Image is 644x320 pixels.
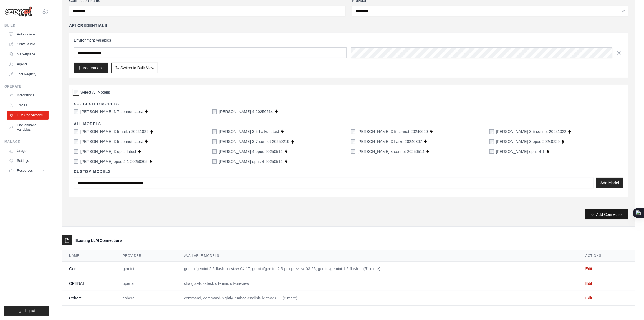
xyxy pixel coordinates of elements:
[351,139,355,144] input: claude-3-haiku-20240307
[219,149,283,154] label: claude-4-opus-20250514
[177,291,579,305] td: command, command-nightly, embed-english-light-v2.0 ... (8 more)
[74,129,78,134] input: claude-3-5-haiku-20241022
[80,89,110,95] span: Select All Models
[496,149,545,154] label: claude-opus-4-1
[116,261,177,276] td: gemini
[25,309,35,313] span: Logout
[212,129,217,134] input: claude-3-5-haiku-latest
[75,238,122,243] h3: Existing LLM Connections
[74,149,78,154] input: claude-3-opus-latest
[579,250,635,262] th: Actions
[80,149,136,154] label: claude-3-opus-latest
[7,91,49,100] a: Integrations
[62,250,116,262] th: Name
[219,129,279,134] label: claude-3-5-haiku-latest
[74,37,623,43] h3: Environment Variables
[585,209,628,219] button: Add Connection
[212,109,217,114] input: claude-sonnet-4-20250514
[74,90,78,94] input: Select All Models
[212,159,217,164] input: claude-opus-4-20250514
[74,101,623,107] h4: Suggested Models
[74,169,623,174] h4: Custom Models
[7,156,49,165] a: Settings
[496,139,560,144] label: claude-3-opus-20240229
[177,250,579,262] th: Available Models
[17,168,33,173] span: Resources
[7,146,49,155] a: Usage
[351,129,355,134] input: claude-3-5-sonnet-20240620
[7,166,49,175] button: Resources
[62,276,116,291] td: OPENAI
[585,281,592,286] a: Edit
[80,129,148,134] label: claude-3-5-haiku-20241022
[219,139,289,144] label: claude-3-7-sonnet-20250219
[7,111,49,120] a: LLM Connections
[62,261,116,276] td: Gemini
[212,139,217,144] input: claude-3-7-sonnet-20250219
[585,296,592,300] a: Edit
[4,140,49,144] div: Manage
[177,261,579,276] td: gemini/gemini-2.5-flash-preview-04-17, gemini/gemini-2.5-pro-preview-03-25, gemini/gemini-1.5-fla...
[62,291,116,305] td: Cohere
[4,306,49,316] button: Logout
[116,276,177,291] td: openai
[489,149,494,154] input: claude-opus-4-1
[80,159,148,164] label: claude-opus-4-1-20250805
[489,129,494,134] input: claude-3-5-sonnet-20241022
[489,139,494,144] input: claude-3-opus-20240229
[7,60,49,69] a: Agents
[116,250,177,262] th: Provider
[120,65,154,71] span: Switch to Bulk View
[219,109,273,114] label: claude-sonnet-4-20250514
[219,159,283,164] label: claude-opus-4-20250514
[74,139,78,144] input: claude-3-5-sonnet-latest
[212,149,217,154] input: claude-4-opus-20250514
[357,139,422,144] label: claude-3-haiku-20240307
[357,129,428,134] label: claude-3-5-sonnet-20240620
[7,50,49,59] a: Marketplace
[74,63,108,73] button: Add Variable
[111,63,158,73] button: Switch to Bulk View
[74,121,623,127] h4: All Models
[4,23,49,28] div: Build
[80,109,143,114] label: claude-3-7-sonnet-latest
[351,149,355,154] input: claude-4-sonnet-20250514
[7,121,49,134] a: Environment Variables
[7,70,49,79] a: Tool Registry
[596,178,623,188] button: Add Model
[357,149,424,154] label: claude-4-sonnet-20250514
[80,139,143,144] label: claude-3-5-sonnet-latest
[585,267,592,271] a: Edit
[496,129,567,134] label: claude-3-5-sonnet-20241022
[74,159,78,164] input: claude-opus-4-1-20250805
[177,276,579,291] td: chatgpt-4o-latest, o1-mini, o1-preview
[4,84,49,89] div: Operate
[4,6,32,17] img: Logo
[116,291,177,305] td: cohere
[69,23,107,28] h4: API Credentials
[74,109,78,114] input: claude-3-7-sonnet-latest
[7,40,49,49] a: Crew Studio
[7,30,49,39] a: Automations
[7,101,49,110] a: Traces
